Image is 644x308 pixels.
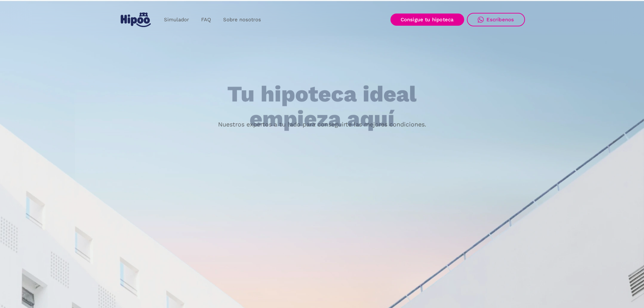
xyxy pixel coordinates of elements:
[119,10,152,30] a: home
[158,13,195,26] a: Simulador
[194,82,450,131] h1: Tu hipoteca ideal empieza aquí
[390,14,464,26] a: Consigue tu hipoteca
[217,13,267,26] a: Sobre nosotros
[486,17,514,23] div: Escríbenos
[195,13,217,26] a: FAQ
[467,13,525,26] a: Escríbenos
